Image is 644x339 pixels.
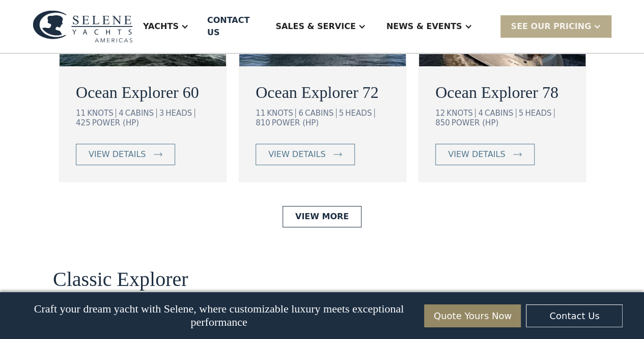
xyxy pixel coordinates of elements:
[256,80,389,105] a: Ocean Explorer 72
[256,118,270,127] div: 810
[424,304,521,327] a: Quote Yours Now
[500,15,611,37] div: SEE Our Pricing
[513,152,522,157] img: icon
[305,109,337,118] div: CABINS
[448,148,505,161] div: view details
[485,109,516,118] div: CABINS
[376,6,483,47] div: News & EVENTS
[256,144,355,165] a: view details
[435,118,450,127] div: 850
[386,20,462,33] div: News & EVENTS
[143,20,179,33] div: Yachts
[519,109,524,118] div: 5
[87,109,116,118] div: KNOTS
[265,6,376,47] div: Sales & Service
[267,109,296,118] div: KNOTS
[76,109,86,118] div: 11
[159,109,164,118] div: 3
[526,304,623,327] a: Contact Us
[21,302,417,329] p: Craft your dream yacht with Selene, where customizable luxury meets exceptional performance
[452,118,498,127] div: POWER (HP)
[435,80,569,105] a: Ocean Explorer 78
[511,20,591,33] div: SEE Our Pricing
[339,109,344,118] div: 5
[154,152,162,157] img: icon
[283,206,361,227] a: View More
[478,109,483,118] div: 4
[76,80,210,105] a: Ocean Explorer 60
[256,109,265,118] div: 11
[92,118,139,127] div: POWER (HP)
[272,118,319,127] div: POWER (HP)
[435,109,445,118] div: 12
[133,6,199,47] div: Yachts
[207,14,257,39] div: Contact US
[268,148,325,161] div: view details
[275,20,355,33] div: Sales & Service
[125,109,157,118] div: CABINS
[333,152,342,157] img: icon
[165,109,195,118] div: HEADS
[435,144,535,165] a: view details
[446,109,475,118] div: KNOTS
[525,109,554,118] div: HEADS
[298,109,303,118] div: 6
[76,118,91,127] div: 425
[76,144,175,165] a: view details
[119,109,124,118] div: 4
[33,10,133,43] img: logo
[89,148,146,161] div: view details
[53,268,188,291] h2: Classic Explorer
[345,109,375,118] div: HEADS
